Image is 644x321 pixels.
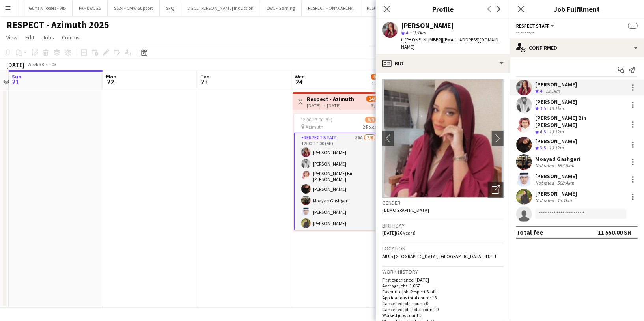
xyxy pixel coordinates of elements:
[26,62,46,67] span: Week 38
[382,306,504,312] p: Cancelled jobs total count: 0
[535,162,556,168] div: Not rated
[382,295,504,300] p: Applications total count: 18
[510,4,644,14] h3: Job Fulfilment
[401,22,454,29] div: [PERSON_NAME]
[294,133,383,243] app-card-role: Respect Staff36A7/812:00-17:00 (5h)[PERSON_NAME][PERSON_NAME][PERSON_NAME] Bin [PERSON_NAME][PERS...
[547,129,565,135] div: 13.1km
[547,145,565,151] div: 13.1km
[382,199,504,206] h3: Gender
[199,77,209,86] span: 23
[544,88,562,95] div: 13.1km
[22,32,37,43] a: Edit
[307,103,354,108] div: [DATE] → [DATE]
[11,77,21,86] span: 21
[510,38,644,57] div: Confirmed
[535,197,556,203] div: Not rated
[366,96,382,102] span: 24/27
[535,180,556,186] div: Not rated
[382,277,504,283] p: First experience: [DATE]
[382,268,504,275] h3: Work history
[540,129,546,134] span: 4.8
[6,61,24,69] div: [DATE]
[382,207,429,213] span: [DEMOGRAPHIC_DATA]
[401,37,442,43] span: t. [PHONE_NUMBER]
[105,77,116,86] span: 22
[22,0,73,16] button: Guns N' Roses - VIB
[306,124,323,130] span: Azimuth
[42,34,54,41] span: Jobs
[516,228,543,236] div: Total fee
[598,228,631,236] div: 11 550.00 SR
[516,23,556,29] button: Respect Staff
[535,173,577,180] div: [PERSON_NAME]
[516,23,549,29] span: Respect Staff
[62,34,80,41] span: Comms
[295,73,305,80] span: Wed
[106,73,116,80] span: Mon
[556,180,576,186] div: 568.4km
[3,32,21,43] a: View
[382,283,504,289] p: Average jobs: 1.667
[108,0,160,16] button: SS24 - Crew Support
[181,0,260,16] button: DGCL [PERSON_NAME] Induction
[49,62,56,67] div: +03
[382,312,504,318] p: Worked jobs count: 3
[382,253,497,259] span: AlUla [GEOGRAPHIC_DATA], [GEOGRAPHIC_DATA], 41311
[59,32,83,43] a: Comms
[556,162,576,168] div: 553.8km
[406,30,408,35] span: 4
[382,230,416,236] span: [DATE] (26 years)
[260,0,302,16] button: EWC - Gaming
[25,34,34,41] span: Edit
[371,74,382,80] span: 8/9
[540,88,542,94] span: 4
[540,145,546,151] span: 3.5
[401,37,501,50] span: | [EMAIL_ADDRESS][DOMAIN_NAME]
[307,95,354,103] h3: Respect - Azimuth
[535,98,577,105] div: [PERSON_NAME]
[488,182,504,198] div: Open photos pop-in
[365,117,376,123] span: 8/9
[12,73,21,80] span: Sun
[376,4,510,14] h3: Profile
[556,197,573,203] div: 13.1km
[540,105,546,111] span: 3.5
[382,79,504,198] img: Crew avatar or photo
[302,0,360,16] button: RESPECT - ONYX ARENA
[535,138,577,145] div: [PERSON_NAME]
[363,124,376,130] span: 2 Roles
[382,245,504,252] h3: Location
[382,222,504,229] h3: Birthday
[294,114,383,230] app-job-card: 12:00-17:00 (5h)8/9 Azimuth2 RolesRespect Staff36A7/812:00-17:00 (5h)[PERSON_NAME][PERSON_NAME][P...
[73,0,108,16] button: PA - EWC 25
[360,0,411,16] button: RESPECT - AFT_r 25
[293,77,305,86] span: 24
[371,102,382,108] div: 3 jobs
[6,34,17,41] span: View
[410,30,427,35] span: 13.1km
[547,105,565,112] div: 13.1km
[628,23,638,29] span: --
[516,29,638,35] div: --:-- - --:--
[160,0,181,16] button: SFQ
[535,114,625,129] div: [PERSON_NAME] Bin [PERSON_NAME]
[382,289,504,295] p: Favourite job: Respect Staff
[301,117,332,123] span: 12:00-17:00 (5h)
[535,81,577,88] div: [PERSON_NAME]
[39,32,57,43] a: Jobs
[382,300,504,306] p: Cancelled jobs count: 0
[200,73,209,80] span: Tue
[371,80,382,86] div: 1 Job
[535,190,577,197] div: [PERSON_NAME]
[6,19,109,31] h1: RESPECT - Azimuth 2025
[535,155,581,162] div: Moayad Gashgari
[376,54,510,73] div: Bio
